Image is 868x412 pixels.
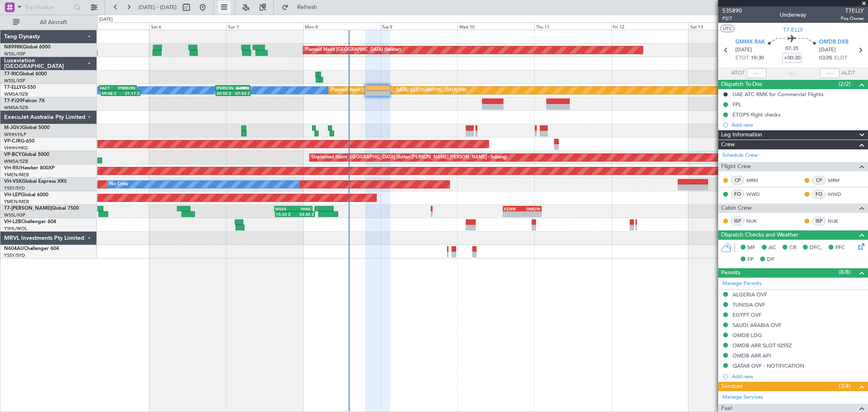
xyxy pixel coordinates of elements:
[4,226,27,232] a: YSHL/WOL
[4,179,22,184] span: VH-VSK
[275,206,293,211] div: WSSS
[842,69,855,77] span: ALDT
[732,322,781,329] div: SAUDI ARABIA OVF
[722,15,742,22] span: P2/7
[783,26,803,34] span: T7-ELLY
[722,7,742,15] span: 535890
[4,105,28,111] a: WMSA/SZB
[4,145,28,151] a: VHHH/HKG
[732,91,824,98] div: UAE ATC RMK for Commercial Flights
[233,91,250,96] div: 07:43 Z
[735,46,752,54] span: [DATE]
[732,291,767,298] div: ALGERIA OVF
[4,246,24,251] span: N604AU
[303,22,380,30] div: Mon 8
[780,11,807,20] div: Underway
[25,1,72,13] input: Trip Number
[534,22,611,30] div: Thu 11
[4,139,21,144] span: VP-CJR
[226,22,303,30] div: Sun 7
[785,45,798,53] span: 07:35
[746,177,765,184] a: MRM
[721,230,798,240] span: Dispatch Checks and Weather
[4,199,29,205] a: YMEN/MEB
[721,382,742,391] span: Services
[735,38,765,46] span: GMMX RAK
[109,178,128,191] div: No Crew
[4,125,22,130] span: M-JGVJ
[457,22,534,30] div: Wed 10
[732,342,792,349] div: OMDB ARR SLOT 0255Z
[812,190,826,199] div: FO
[746,191,765,198] a: WWD
[747,68,766,78] input: --:--
[720,25,735,32] button: UTC
[812,217,826,226] div: ISP
[4,72,19,77] span: T7-RIC
[4,125,50,130] a: M-JGVJGlobal 5000
[138,4,177,11] span: [DATE] - [DATE]
[834,54,847,62] span: ELDT
[278,1,327,14] button: Refresh
[4,139,35,144] a: VP-CJRG-650
[4,166,21,171] span: VH-RIU
[722,151,758,160] a: Schedule Crew
[233,85,249,90] div: GMMX
[732,111,781,118] div: ETOPS flight checks
[4,85,36,90] a: T7-ELLYG-550
[4,158,28,164] a: WMSA/SZB
[841,7,864,15] span: T7ELLY
[312,151,507,164] div: Unplanned Maint [GEOGRAPHIC_DATA] (Sultan [PERSON_NAME] [PERSON_NAME] - Subang)
[748,256,754,264] span: FP
[612,22,689,30] div: Fri 12
[4,219,56,224] a: VH-L2BChallenger 604
[4,45,23,50] span: N8998K
[721,130,762,140] span: Leg Information
[731,69,745,77] span: ATOT
[828,177,846,184] a: MRM
[504,212,522,217] div: -
[4,78,26,84] a: WSSL/XSP
[4,99,22,103] span: T7-PJ29
[839,268,851,276] span: (8/8)
[732,301,765,308] div: TUNISIA OVF
[380,22,457,30] div: Tue 9
[120,91,139,96] div: 21:17 Z
[290,4,324,10] span: Refresh
[4,206,79,211] a: T7-[PERSON_NAME]Global 7500
[4,219,21,224] span: VH-L2B
[751,54,764,62] span: 19:30
[522,206,540,211] div: OMDW
[722,280,762,288] a: Manage Permits
[4,193,21,197] span: VH-LEP
[4,206,51,211] span: T7-[PERSON_NAME]
[504,206,522,211] div: KEWR
[100,85,118,90] div: FACT
[4,51,26,57] a: WSSL/XSP
[819,38,848,46] span: OMDB DXB
[295,212,314,217] div: 03:45 Z
[731,190,744,199] div: FO
[721,140,735,149] span: Crew
[839,382,851,390] span: (3/4)
[331,84,467,96] div: Planned Maint [GEOGRAPHIC_DATA] ([GEOGRAPHIC_DATA] Intl)
[276,212,295,217] div: 15:20 Z
[4,212,26,218] a: WSSL/XSP
[216,85,233,90] div: [PERSON_NAME]
[4,131,26,138] a: WIHH/HLP
[293,206,312,211] div: PANC
[4,166,55,171] a: VH-RIUHawker 800XP
[21,20,86,25] span: All Aircraft
[841,15,864,22] span: Pos Owner
[149,22,226,30] div: Sat 6
[812,176,826,185] div: CP
[767,256,774,264] span: DP
[731,176,744,185] div: CP
[721,268,740,278] span: Permits
[4,193,48,197] a: VH-LEPGlobal 6000
[721,80,762,89] span: Dispatch To-Dos
[4,85,22,90] span: T7-ELLY
[731,217,744,226] div: ISP
[102,91,120,96] div: 09:08 Z
[732,332,762,339] div: OMDB LDG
